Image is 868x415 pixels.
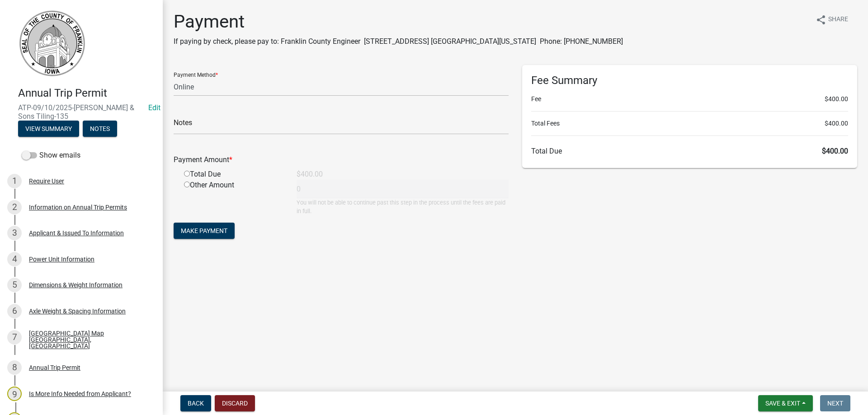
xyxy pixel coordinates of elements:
[29,256,94,262] div: Power Unit Information
[7,200,22,214] div: 2
[174,11,623,33] h1: Payment
[29,364,80,371] div: Annual Trip Permit
[29,204,127,210] div: Information on Annual Trip Permits
[18,87,156,100] h4: Annual Trip Permit
[174,36,623,47] p: If paying by check, please pay to: Franklin County Engineer [STREET_ADDRESS] [GEOGRAPHIC_DATA][US...
[18,9,86,77] img: Franklin County, Iowa
[7,360,22,375] div: 8
[174,223,235,239] button: Make Payment
[29,391,131,397] div: Is More Info Needed from Applicant?
[18,121,79,137] button: View Summary
[181,227,227,234] span: Make Payment
[29,230,124,236] div: Applicant & Issued To Information
[531,119,848,128] li: Total Fees
[531,147,848,155] h6: Total Due
[83,126,117,133] wm-modal-confirm: Notes
[7,252,22,266] div: 4
[827,400,843,407] span: Next
[828,14,848,25] span: Share
[18,126,79,133] wm-modal-confirm: Summary
[180,395,211,411] button: Back
[7,278,22,292] div: 5
[215,395,255,411] button: Discard
[177,169,290,180] div: Total Due
[822,147,848,155] span: $400.00
[531,94,848,104] li: Fee
[758,395,813,411] button: Save & Exit
[7,174,22,188] div: 1
[167,154,515,165] div: Payment Amount
[825,94,848,104] span: $400.00
[765,400,800,407] span: Save & Exit
[18,103,145,121] span: ATP-09/10/2025-[PERSON_NAME] & Sons Tiling-135
[188,400,204,407] span: Back
[148,103,160,112] a: Edit
[29,330,148,349] div: [GEOGRAPHIC_DATA] Map [GEOGRAPHIC_DATA], [GEOGRAPHIC_DATA]
[531,74,848,87] h6: Fee Summary
[825,119,848,128] span: $400.00
[148,103,160,112] wm-modal-confirm: Edit Application Number
[820,395,850,411] button: Next
[808,11,855,28] button: shareShare
[29,282,123,288] div: Dimensions & Weight Information
[83,121,117,137] button: Notes
[7,330,22,345] div: 7
[22,150,80,161] label: Show emails
[29,178,64,184] div: Require User
[29,308,126,314] div: Axle Weight & Spacing Information
[816,14,826,25] i: share
[7,226,22,240] div: 3
[7,304,22,318] div: 6
[7,387,22,401] div: 9
[177,180,290,215] div: Other Amount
